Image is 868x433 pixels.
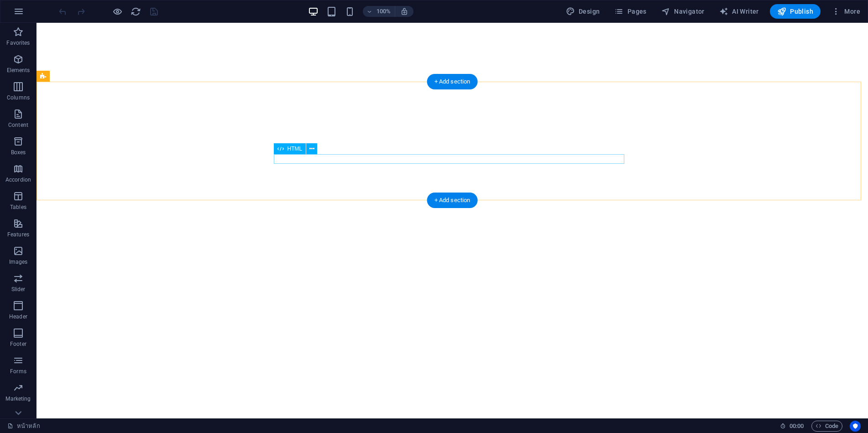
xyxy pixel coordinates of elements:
[427,193,478,208] div: + Add section
[11,149,26,156] p: Boxes
[400,7,408,16] i: On resize automatically adjust zoom level to fit chosen device.
[816,421,838,432] span: Code
[780,421,804,432] h6: Session time
[777,7,813,16] span: Publish
[363,6,395,17] button: 100%
[9,258,28,266] p: Images
[112,6,123,17] button: Click here to leave preview mode and continue editing
[8,121,28,129] p: Content
[131,6,141,17] i: Reload page
[7,67,30,74] p: Elements
[831,7,860,16] span: More
[716,4,763,19] button: AI Writer
[770,4,821,19] button: Publish
[130,6,141,17] button: reload
[790,421,804,432] span: 00 00
[661,7,705,16] span: Navigator
[5,176,31,183] p: Accordion
[811,421,842,432] button: Code
[614,7,646,16] span: Pages
[7,421,40,432] a: Click to cancel selection. Double-click to open Pages
[566,7,600,16] span: Design
[562,4,604,19] button: Design
[6,39,30,47] p: Favorites
[10,340,26,348] p: Footer
[376,6,391,17] h6: 100%
[10,368,26,375] p: Forms
[850,421,861,432] button: Usercentrics
[9,313,27,320] p: Header
[5,395,31,402] p: Marketing
[7,94,30,101] p: Columns
[7,231,29,238] p: Features
[611,4,650,19] button: Pages
[658,4,708,19] button: Navigator
[10,203,26,211] p: Tables
[427,74,478,89] div: + Add section
[719,7,759,16] span: AI Writer
[796,423,797,429] span: :
[11,286,26,293] p: Slider
[288,146,303,151] span: HTML
[828,4,864,19] button: More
